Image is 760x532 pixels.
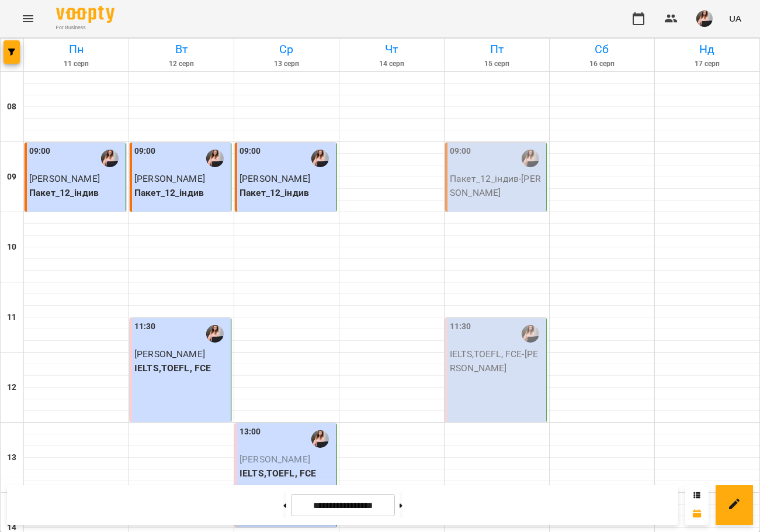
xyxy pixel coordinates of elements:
span: [PERSON_NAME] [134,173,205,184]
h6: 12 серп [131,58,232,70]
h6: 13 [7,451,16,464]
p: Пакет_12_індив - [PERSON_NAME] [450,172,544,199]
label: 09:00 [134,145,156,158]
img: Коляда Юлія Алішерівна [522,325,539,343]
button: Menu [14,5,42,33]
h6: 17 серп [657,58,758,70]
h6: Ср [236,40,337,58]
span: For Business [56,24,114,32]
button: UA [724,8,746,29]
h6: Сб [551,40,653,58]
span: [PERSON_NAME] [240,454,310,465]
p: Пакет_12_індив [29,186,123,200]
span: [PERSON_NAME] [134,348,205,360]
label: 13:00 [240,426,261,438]
span: [PERSON_NAME] [240,173,310,184]
h6: 08 [7,101,16,113]
p: Пакет_12_індив [134,186,228,200]
h6: 10 [7,241,16,254]
h6: Нд [657,40,758,58]
h6: 16 серп [551,58,653,70]
img: Voopty Logo [56,6,114,23]
label: 11:30 [450,320,471,333]
h6: 14 серп [341,58,442,70]
img: Коляда Юлія Алішерівна [206,150,224,167]
h6: Пн [26,40,127,58]
label: 09:00 [240,145,261,158]
span: UA [729,12,741,25]
label: 09:00 [450,145,471,158]
h6: 11 серп [26,58,127,70]
img: ee17c4d82a51a8e023162b2770f32a64.jpg [696,11,713,27]
img: Коляда Юлія Алішерівна [311,430,329,448]
img: Коляда Юлія Алішерівна [101,150,119,167]
h6: 13 серп [236,58,337,70]
label: 11:30 [134,320,156,333]
p: IELTS,TOEFL, FCE [240,467,334,481]
img: Коляда Юлія Алішерівна [311,150,329,167]
p: Пакет_12_індив [240,186,334,200]
p: IELTS,TOEFL, FCE - [PERSON_NAME] [450,347,544,375]
h6: Чт [341,40,442,58]
h6: Пт [446,40,547,58]
h6: 12 [7,381,16,394]
p: IELTS,TOEFL, FCE [134,361,228,375]
h6: 11 [7,311,16,324]
img: Коляда Юлія Алішерівна [206,325,224,343]
h6: 15 серп [446,58,547,70]
h6: 09 [7,171,16,184]
span: [PERSON_NAME] [29,173,100,184]
h6: Вт [131,40,232,58]
img: Коляда Юлія Алішерівна [522,150,539,167]
label: 09:00 [29,145,51,158]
